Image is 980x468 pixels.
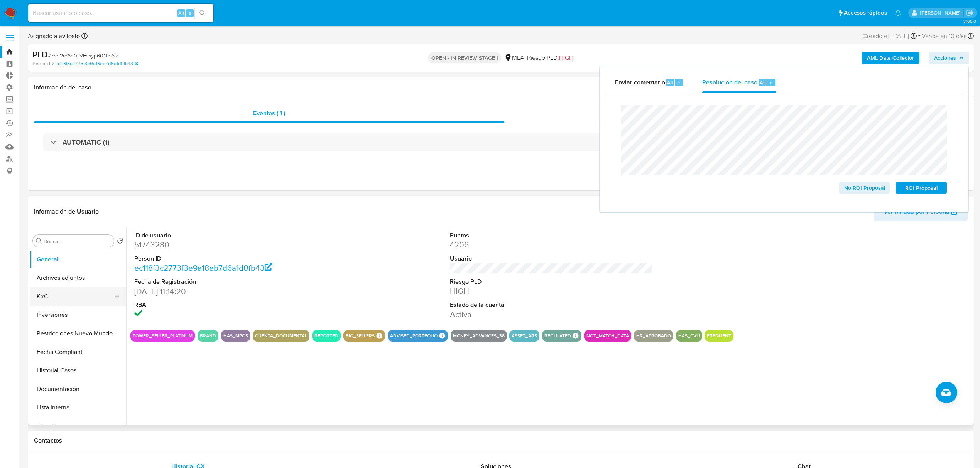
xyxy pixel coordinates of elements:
span: Eventos ( 1 ) [253,109,285,118]
span: Resolución del caso [702,78,757,87]
span: Accesos rápidos [844,9,887,17]
button: Buscar [36,238,42,244]
span: # 7ret2ro6n0zVFvsyp60Nb7sk [48,52,118,59]
span: Vence en 10 días [922,32,966,40]
dt: Usuario [450,254,652,263]
button: search-icon [194,8,210,19]
span: r [770,79,772,86]
span: s [189,9,191,17]
span: c [678,79,680,86]
button: KYC [30,287,120,306]
p: OPEN - IN REVIEW STAGE I [428,52,501,63]
div: Creado el: [DATE] [863,31,917,41]
button: No ROI Proposal [839,182,890,194]
b: PLD [32,48,48,61]
dt: Riesgo PLD [450,278,652,286]
dd: 4206 [450,239,652,250]
dd: [DATE] 11:14:20 [134,286,337,297]
h1: Información del caso [34,84,968,91]
span: Asignado a [28,32,80,40]
button: ROI Proposal [896,182,947,194]
b: avilosio [57,32,80,40]
h3: AUTOMATIC (1) [63,138,110,146]
span: - [918,31,920,41]
div: MLA [504,54,524,62]
input: Buscar usuario o caso... [28,8,213,18]
dt: Person ID [134,254,337,263]
button: Lista Interna [30,398,126,417]
dt: Fecha de Registración [134,278,337,286]
p: andres.vilosio@mercadolibre.com [920,9,963,17]
span: Riesgo PLD: [527,54,573,62]
button: Acciones [929,52,969,64]
button: General [30,250,126,269]
a: Salir [966,9,974,17]
span: Alt [760,79,766,86]
button: Documentación [30,380,126,398]
dd: 51743280 [134,239,337,250]
a: ec118f3c2773f3e9a18eb7d6a1d0fb43 [134,262,273,273]
span: ROI Proposal [901,182,941,193]
dd: HIGH [450,286,652,296]
button: Historial Casos [30,361,126,380]
button: Inversiones [30,306,126,324]
b: Person ID [32,60,54,67]
button: Volver al orden por defecto [117,238,123,246]
span: HIGH [559,53,573,62]
span: Acciones [934,52,956,64]
button: Direcciones [30,417,126,435]
dt: Puntos [450,231,652,240]
input: Buscar [44,238,111,245]
button: AML Data Collector [862,52,919,64]
button: Archivos adjuntos [30,269,126,287]
div: AUTOMATIC (1) [43,133,958,151]
button: Restricciones Nuevo Mundo [30,324,126,343]
a: ec118f3c2773f3e9a18eb7d6a1d0fb43 [55,60,138,67]
button: Fecha Compliant [30,343,126,361]
h1: Contactos [34,437,968,444]
span: Enviar comentario [615,78,665,87]
h1: Información de Usuario [34,208,99,215]
span: No ROI Proposal [845,182,885,193]
dt: ID de usuario [134,231,337,240]
dt: Estado de la cuenta [450,301,652,309]
b: AML Data Collector [867,52,914,64]
span: Alt [667,79,673,86]
a: Notificaciones [895,10,901,16]
span: Alt [178,9,184,17]
dd: Activa [450,309,652,320]
dt: RBA [134,301,337,309]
